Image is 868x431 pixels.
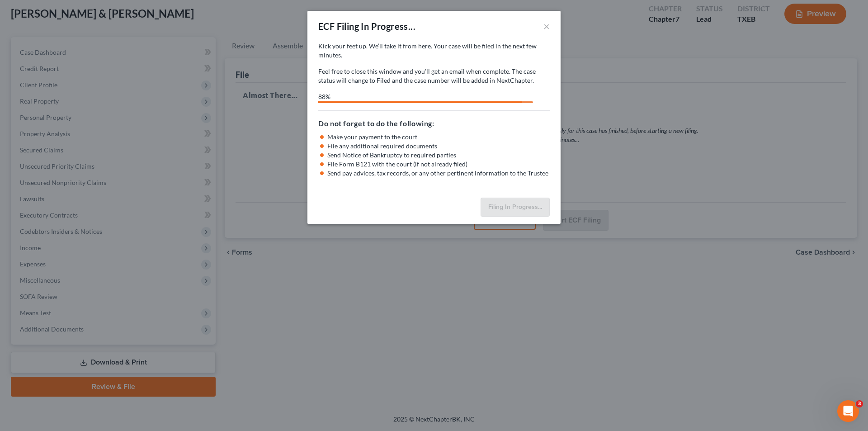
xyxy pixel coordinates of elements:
li: File any additional required documents [327,142,550,151]
span: 3 [856,400,863,407]
div: 88% [318,92,522,101]
p: Feel free to close this window and you’ll get an email when complete. The case status will change... [318,67,550,85]
button: × [543,21,550,32]
li: Send pay advices, tax records, or any other pertinent information to the Trustee [327,169,550,178]
li: Make your payment to the court [327,133,550,142]
h5: Do not forget to do the following: [318,118,550,129]
iframe: Intercom live chat [837,400,859,422]
li: File Form B121 with the court (if not already filed) [327,160,550,169]
button: Filing In Progress... [481,198,550,217]
li: Send Notice of Bankruptcy to required parties [327,151,550,160]
p: Kick your feet up. We’ll take it from here. Your case will be filed in the next few minutes. [318,42,550,60]
div: ECF Filing In Progress... [318,20,415,33]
